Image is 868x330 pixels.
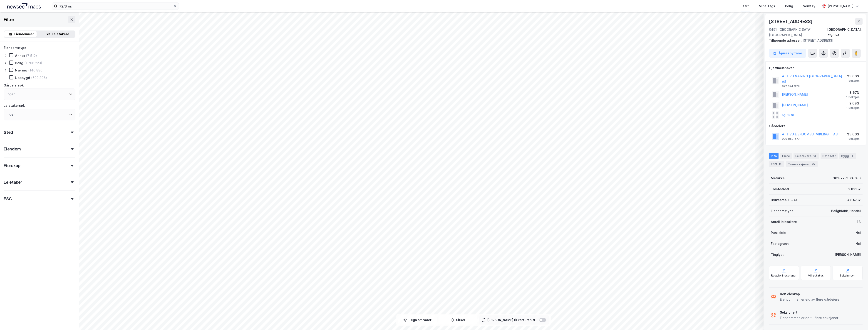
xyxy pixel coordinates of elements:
[780,291,839,297] div: Delt eieskap
[811,162,816,166] div: 75
[846,132,860,137] div: 35.66%
[771,241,789,246] div: Festegrunn
[769,49,806,58] button: Åpne i ny fane
[769,38,859,43] div: [STREET_ADDRESS]
[15,76,30,80] div: Ubebygd
[848,186,861,192] div: 2 021 ㎡
[856,230,861,236] div: Nei
[847,197,861,203] div: 4 847 ㎡
[782,84,800,88] div: 922 024 979
[771,186,789,192] div: Tomteareal
[15,61,23,65] div: Bolig
[846,106,860,110] div: 1 Seksjon
[771,219,797,225] div: Antall leietakere
[794,153,819,159] div: Leietakere
[4,196,12,202] div: ESG
[439,315,477,325] button: Sirkel
[487,317,535,323] div: [PERSON_NAME] til kartutsnitt
[24,61,42,65] div: (1 706 223)
[835,252,861,257] div: [PERSON_NAME]
[845,308,868,330] div: Kontrollprogram for chat
[780,315,838,321] div: Eiendommen er delt i flere seksjoner
[771,197,797,203] div: Bruksareal (BRA)
[28,68,44,72] div: (146 880)
[812,154,817,158] div: 13
[7,112,15,117] div: Ingen
[15,53,25,58] div: Annet
[759,3,775,9] div: Mine Tags
[398,315,437,325] button: Tegn områder
[856,241,861,246] div: Nei
[26,53,37,58] div: (7 512)
[769,18,813,25] div: [STREET_ADDRESS]
[771,208,794,214] div: Eiendomstype
[786,161,818,167] div: Transaksjoner
[780,153,792,159] div: Eiere
[833,175,861,181] div: 301-72-363-0-0
[850,154,854,158] div: 1
[14,31,34,37] div: Eiendommer
[827,27,863,38] div: [GEOGRAPHIC_DATA], 72/363
[803,3,815,9] div: Verktøy
[771,230,786,236] div: Punktleie
[846,95,860,99] div: 1 Seksjon
[769,65,862,71] div: Hjemmelshaver
[840,274,856,277] div: Saksinnsyn
[846,79,860,83] div: 1 Seksjon
[857,219,861,225] div: 13
[771,252,784,257] div: Tinglyst
[778,162,782,166] div: 18
[846,90,860,95] div: 3.67%
[771,274,797,277] div: Reguleringsplaner
[831,208,861,214] div: Boligblokk, Handel
[808,274,824,277] div: Miljøstatus
[4,163,20,168] div: Eierskap
[845,308,868,330] iframe: Chat Widget
[828,3,853,9] div: [PERSON_NAME]
[769,27,827,38] div: 0491, [GEOGRAPHIC_DATA], [GEOGRAPHIC_DATA]
[7,91,15,97] div: Ingen
[4,16,15,23] div: Filter
[780,297,839,302] div: Eiendommen er eid av flere gårdeiere
[4,130,13,135] div: Sted
[769,123,862,129] div: Gårdeiere
[4,83,24,88] div: Gårdeiersøk
[780,310,838,315] div: Seksjonert
[742,3,749,9] div: Kart
[769,161,784,167] div: ESG
[15,68,27,72] div: Næring
[785,3,793,9] div: Bolig
[4,45,26,51] div: Eiendomstype
[769,153,779,159] div: Info
[4,146,21,152] div: Eiendom
[771,175,786,181] div: Matrikkel
[4,103,25,108] div: Leietakersøk
[821,153,838,159] div: Datasett
[769,38,803,42] span: Tilhørende adresser:
[846,74,860,79] div: 35.66%
[52,31,69,37] div: Leietakere
[839,153,856,159] div: Bygg
[4,180,22,185] div: Leietaker
[7,3,41,10] img: logo.a4113a55bc3d86da70a041830d287a7e.svg
[57,3,173,10] input: Søk på adresse, matrikkel, gårdeiere, leietakere eller personer
[31,76,47,80] div: (599 896)
[846,137,860,141] div: 1 Seksjon
[782,137,800,141] div: 920 859 577
[846,101,860,106] div: 2.68%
